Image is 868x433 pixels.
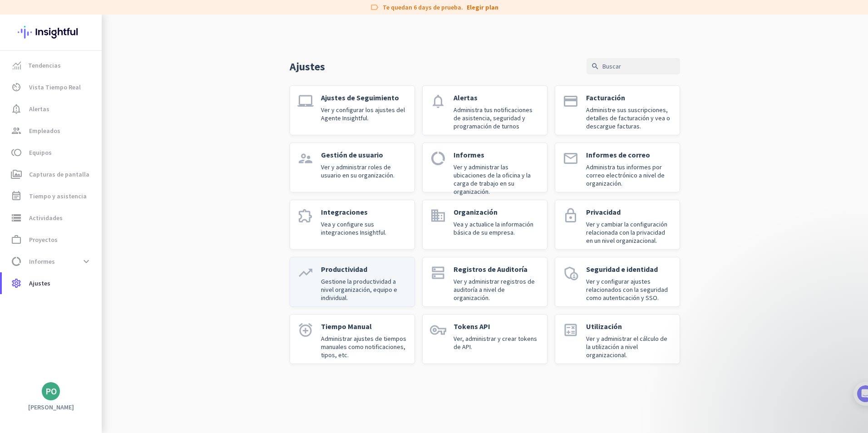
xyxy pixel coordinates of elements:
a: notificationsAlertasAdministra tus notificaciones de asistencia, seguridad y programación de turnos [422,85,547,135]
span: Tareas [147,306,170,312]
p: Tiempo Manual [321,322,407,331]
i: event_note [11,191,22,202]
span: Inicio [14,306,31,312]
a: settingsAjustes [2,272,102,294]
a: domainOrganizaciónVea y actualice la información básica de su empresa. [422,200,547,250]
a: emailInformes de correoAdministra tus informes por correo electrónico a nivel de organización. [555,143,680,192]
a: Show me how [35,218,99,236]
p: Administra tus informes por correo electrónico a nivel de organización. [586,163,672,187]
i: payment [562,93,579,109]
a: laptop_macAjustes de SeguimientoVer y configurar los ajustes del Agente Insightful. [290,85,415,135]
h1: Tareas [75,4,108,20]
p: Ver y administrar registros de auditoría a nivel de organización. [454,277,540,302]
i: dns [430,265,446,281]
p: Ajustes de Seguimiento [321,93,407,102]
i: alarm_add [297,322,314,338]
p: Productividad [321,265,407,274]
a: menu-itemTendencias [2,54,102,76]
i: supervisor_account [297,150,314,167]
i: notification_important [11,103,22,114]
i: perm_media [11,169,22,180]
span: Equipos [29,147,52,158]
a: admin_panel_settingsSeguridad e identidadVer y configurar ajustes relacionados con la seguridad c... [555,257,680,307]
i: data_usage [430,150,446,167]
button: Mensajes [45,283,91,320]
div: 1Add employees [17,155,165,169]
img: Insightful logo [18,15,84,50]
a: dnsRegistros de AuditoríaVer y administrar registros de auditoría a nivel de organización. [422,257,547,307]
span: Empleados [29,125,60,136]
p: Facturación [586,93,672,102]
i: calculate [562,322,579,338]
i: domain [430,207,446,224]
p: Ver y administrar el cálculo de la utilización a nivel organizacional. [586,335,672,359]
div: You're just a few steps away from completing the essential app setup [13,68,169,89]
p: Informes de correo [586,150,672,159]
a: av_timerVista Tiempo Real [2,76,102,98]
i: label [370,3,379,12]
span: Tendencias [28,60,61,71]
i: toll [11,147,22,158]
span: Ayuda [104,306,123,312]
p: Privacidad [586,207,672,216]
a: event_noteTiempo y asistencia [2,185,102,207]
p: Alertas [454,93,540,102]
p: Ver y configurar ajustes relacionados con la seguridad como autenticación y SSO. [586,277,672,302]
a: Elegir plan [467,3,498,12]
i: admin_panel_settings [562,265,579,281]
a: data_usageInformesexpand_more [2,251,102,272]
i: laptop_mac [297,93,314,109]
a: storageActividades [2,207,102,229]
p: Ver y administrar roles de usuario en su organización. [321,163,407,179]
i: group [11,125,22,136]
div: Cerrar [159,4,176,20]
p: Ver, administrar y crear tokens de API. [454,335,540,351]
a: lockPrivacidadVer y cambiar la configuración relacionada con la privacidad en un nivel organizaci... [555,200,680,250]
a: data_usageInformesVer y administrar las ubicaciones de la oficina y la carga de trabajo en su org... [422,143,547,192]
span: Actividades [29,212,63,223]
span: Vista Tiempo Real [29,82,81,93]
input: Buscar [587,58,680,74]
img: menu-item [13,61,21,69]
a: paymentFacturaciónAdministre sus suscripciones, detalles de facturación y vea o descargue facturas. [555,85,680,135]
a: alarm_addTiempo ManualAdministrar ajustes de tiempos manuales como notificaciones, tipos, etc. [290,314,415,364]
a: supervisor_accountGestión de usuarioVer y administrar roles de usuario en su organización. [290,143,415,192]
div: PO [45,387,57,396]
span: Informes [29,256,55,267]
p: 4 pasos [9,119,34,129]
p: Integraciones [321,207,407,216]
i: settings [11,278,22,289]
button: expand_more [78,253,94,270]
div: [PERSON_NAME] de Insightful [54,98,146,107]
img: Profile image for Tamara [35,95,50,109]
span: Capturas de pantalla [29,169,89,180]
a: groupEmpleados [2,120,102,142]
i: storage [11,212,22,223]
div: Add employees [35,158,154,167]
p: Informes [454,150,540,159]
button: Tareas [136,283,182,320]
i: email [562,150,579,167]
button: Marcar como completado [35,255,125,265]
p: Administrar ajustes de tiempos manuales como notificaciones, tipos, etc. [321,335,407,359]
a: perm_mediaCapturas de pantalla [2,163,102,185]
p: Administre sus suscripciones, detalles de facturación y vea o descargue facturas. [586,106,672,130]
button: Ayuda [91,283,136,320]
i: data_usage [11,256,22,267]
p: Ver y configurar los ajustes del Agente Insightful. [321,106,407,122]
p: Tokens API [454,322,540,331]
a: extensionIntegracionesVea y configure sus integraciones Insightful. [290,200,415,250]
span: Alertas [29,103,49,114]
div: Show me how [35,211,158,236]
i: notifications [430,93,446,109]
p: Administra tus notificaciones de asistencia, seguridad y programación de turnos [454,106,540,130]
p: Alrededor de 10 minutos [94,119,173,129]
i: lock [562,207,579,224]
p: Vea y configure sus integraciones Insightful. [321,220,407,236]
a: notification_importantAlertas [2,98,102,120]
i: av_timer [11,82,22,93]
p: Utilización [586,322,672,331]
i: work_outline [11,234,22,245]
i: vpn_key [430,322,446,338]
p: Registros de Auditoría [454,265,540,274]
